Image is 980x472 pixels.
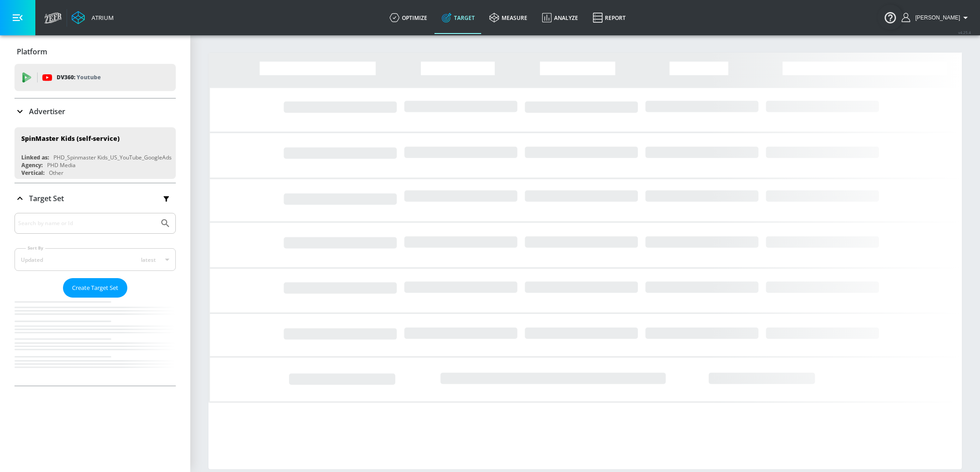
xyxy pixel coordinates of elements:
[21,169,44,177] div: Vertical:
[18,217,155,229] input: Search by name or Id
[14,127,176,179] div: SpinMaster Kids (self-service)Linked as:PHD_Spinmaster Kids_US_YouTube_GoogleAdsAgency:PHD MediaV...
[21,154,49,161] div: Linked as:
[21,134,120,143] div: SpinMaster Kids (self-service)
[14,99,176,124] div: Advertiser
[49,169,63,177] div: Other
[29,106,65,116] p: Advertiser
[14,64,176,91] div: DV360: Youtube
[57,72,101,82] p: DV360:
[14,183,176,213] div: Target Set
[382,1,434,34] a: optimize
[535,1,585,34] a: Analyze
[912,14,960,21] span: login as: stephanie.wolklin@zefr.com
[29,193,64,203] p: Target Set
[47,161,76,169] div: PHD Media
[72,11,114,24] a: Atrium
[88,14,114,22] div: Atrium
[17,47,47,57] p: Platform
[77,72,101,82] p: Youtube
[878,5,903,30] button: Open Resource Center
[26,245,45,251] label: Sort By
[434,1,482,34] a: Target
[72,283,118,293] span: Create Target Set
[63,278,127,298] button: Create Target Set
[141,256,156,264] span: latest
[585,1,633,34] a: Report
[14,39,176,64] div: Platform
[21,256,43,264] div: Updated
[958,30,971,35] span: v 4.25.4
[14,298,176,385] nav: list of Target Set
[21,161,43,169] div: Agency:
[902,12,971,23] button: [PERSON_NAME]
[14,213,176,385] div: Target Set
[53,154,172,161] div: PHD_Spinmaster Kids_US_YouTube_GoogleAds
[482,1,535,34] a: measure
